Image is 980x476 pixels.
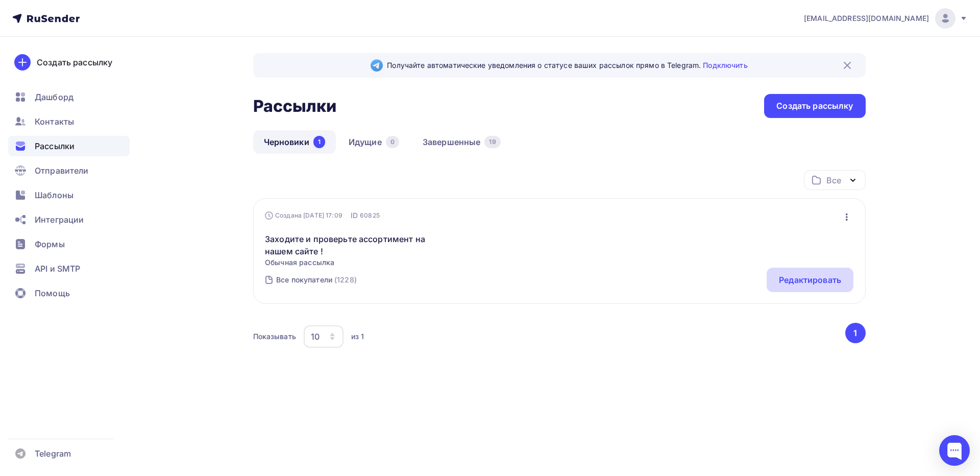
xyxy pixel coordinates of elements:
span: ID [351,210,358,221]
div: 19 [484,136,500,148]
a: Отправители [8,160,130,181]
span: API и SMTP [35,263,80,275]
ul: Pagination [843,323,866,343]
span: Контакты [35,115,74,128]
div: 1 [313,136,325,148]
div: 10 [311,330,320,343]
div: Создать рассылку [776,100,853,112]
button: 10 [303,325,344,348]
div: 0 [386,136,399,148]
a: Завершенные19 [412,130,511,154]
span: Дашборд [35,91,73,103]
button: Все [804,170,866,190]
span: Telegram [35,447,71,460]
span: Получайте автоматические уведомления о статусе ваших рассылок прямо в Telegram. [387,60,747,70]
span: Рассылки [35,140,75,152]
a: Идущие0 [338,130,410,154]
span: Обычная рассылка [265,257,440,268]
a: Черновики1 [253,130,336,154]
a: Контакты [8,111,130,132]
div: Показывать [253,331,296,342]
span: Формы [35,238,65,250]
a: Рассылки [8,136,130,156]
div: Все [826,174,841,186]
h2: Рассылки [253,96,337,116]
a: Все покупатели (1228) [275,272,358,288]
a: Подключить [703,61,747,69]
div: Все покупатели [276,275,332,285]
img: Telegram [371,59,383,72]
a: Шаблоны [8,185,130,205]
div: Редактировать [779,274,841,286]
div: из 1 [351,331,364,342]
span: Помощь [35,287,70,299]
div: Создана [DATE] 17:09 [265,211,342,220]
a: Заходите и проверьте ассортимент на нашем сайте ! [265,233,440,257]
span: Отправители [35,164,89,177]
span: Интеграции [35,213,84,226]
span: Шаблоны [35,189,73,201]
a: [EMAIL_ADDRESS][DOMAIN_NAME] [804,8,968,29]
a: Дашборд [8,87,130,107]
div: Создать рассылку [37,56,112,68]
a: Формы [8,234,130,254]
span: [EMAIL_ADDRESS][DOMAIN_NAME] [804,13,929,23]
span: 60825 [360,210,380,221]
div: (1228) [334,275,357,285]
button: Go to page 1 [845,323,866,343]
